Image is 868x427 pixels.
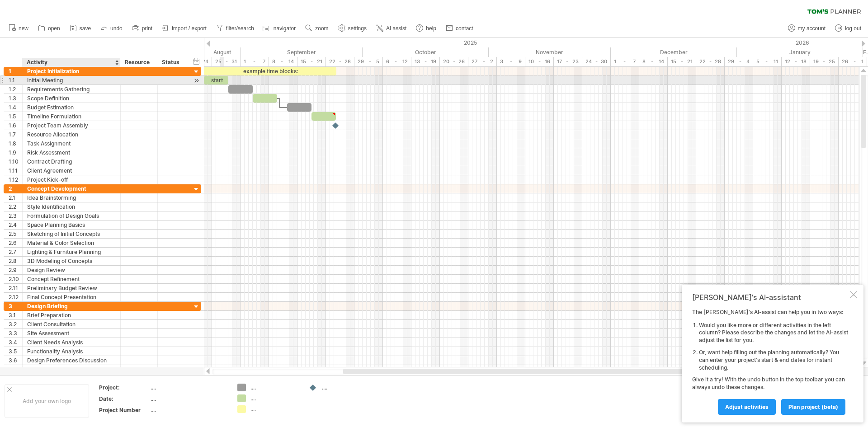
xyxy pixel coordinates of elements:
div: .... [250,405,300,413]
div: The [PERSON_NAME]'s AI-assist can help you in two ways: Give it a try! With the undo button in th... [692,309,848,414]
div: December 2025 [611,47,737,57]
div: start [204,76,228,84]
div: Formulation of Design Goals [27,211,116,220]
div: Initial Meeting [27,76,116,84]
div: 2.8 [9,257,22,265]
div: Style Identification [27,202,116,211]
div: 2 [9,184,22,193]
li: Would you like more or different activities in the left column? Please describe the changes and l... [699,322,848,344]
a: plan project (beta) [781,399,845,415]
div: 5 - 11 [753,57,782,66]
div: 12 - 18 [782,57,810,66]
div: Functionality Analysis [27,347,116,356]
div: 1.12 [9,175,22,184]
div: 27 - 2 [468,57,497,66]
span: import / export [172,25,207,32]
a: save [67,23,94,34]
div: 2.9 [9,266,22,274]
div: 6 - 12 [383,57,411,66]
div: [PERSON_NAME]'s AI-assistant [692,293,848,302]
div: Concept Development [27,184,116,193]
div: 1.10 [9,157,22,166]
div: .... [250,394,300,402]
div: .... [151,384,226,391]
div: Project Number [99,406,149,414]
div: 1.6 [9,121,22,130]
div: 2.1 [9,193,22,202]
a: navigator [261,23,298,34]
span: AI assist [386,25,406,32]
div: Design Preferences Discussion [27,356,116,365]
div: 1.5 [9,112,22,121]
div: Task Assignment [27,139,116,148]
div: Concept Refinement [27,275,116,283]
div: 15 - 21 [297,57,326,66]
div: 25 - 31 [212,57,241,66]
div: 2.4 [9,221,22,229]
div: 1 - 7 [611,57,639,66]
div: Client Consultation [27,320,116,328]
div: Client Agreement [27,166,116,175]
a: open [36,23,63,34]
div: 10 - 16 [525,57,554,66]
div: .... [151,395,226,403]
span: print [142,25,152,32]
div: Material Preferences Discussion [27,365,116,374]
div: Site Assessment [27,329,116,338]
div: 2.2 [9,202,22,211]
span: filter/search [226,25,254,32]
div: Resource Allocation [27,130,116,139]
li: Or, want help filling out the planning automatically? You can enter your project's start & end da... [699,349,848,371]
div: 17 - 23 [554,57,582,66]
div: Material & Color Selection [27,239,116,247]
div: Budget Estimation [27,103,116,112]
div: 1.9 [9,148,22,157]
div: Brief Preparation [27,311,116,319]
div: 3.2 [9,320,22,328]
div: Contract Drafting [27,157,116,166]
div: Design Briefing [27,302,116,310]
span: help [426,25,436,32]
div: Risk Assessment [27,148,116,157]
div: 20 - 26 [440,57,468,66]
div: Idea Brainstorming [27,193,116,202]
div: Lighting & Furniture Planning [27,248,116,256]
a: filter/search [214,23,257,34]
div: 3.3 [9,329,22,338]
div: 22 - 28 [696,57,725,66]
div: 2.10 [9,275,22,283]
div: 3 - 9 [497,57,525,66]
div: 24 - 30 [582,57,611,66]
span: save [80,25,91,32]
div: .... [322,384,371,391]
div: 15 - 21 [668,57,696,66]
a: Adjust activities [718,399,776,415]
a: import / export [160,23,209,34]
span: open [48,25,60,32]
div: 29 - 4 [725,57,753,66]
a: undo [98,23,125,34]
a: zoom [303,23,331,34]
a: print [130,23,155,34]
span: zoom [315,25,328,32]
a: help [414,23,439,34]
div: 3 [9,302,22,310]
a: log out [833,23,864,34]
div: 26 - 1 [839,57,867,66]
div: Project Initialization [27,67,116,75]
div: 1.3 [9,94,22,103]
div: Activity [27,58,115,67]
div: Project: [99,384,149,391]
div: 3.1 [9,311,22,319]
span: my account [798,25,826,32]
span: navigator [274,25,296,32]
div: 2.12 [9,293,22,301]
span: settings [348,25,367,32]
div: Client Needs Analysis [27,338,116,347]
div: Requirements Gathering [27,85,116,94]
div: Sketching of Initial Concepts [27,230,116,238]
div: Project Kick-off [27,175,116,184]
div: 3.5 [9,347,22,356]
div: 13 - 19 [411,57,440,66]
div: 22 - 28 [326,57,354,66]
